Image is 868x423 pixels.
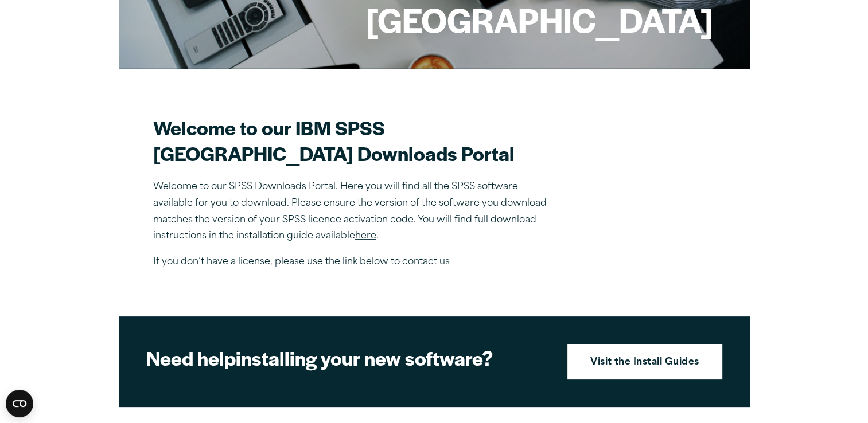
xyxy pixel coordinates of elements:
h2: installing your new software? [146,345,548,371]
p: If you don’t have a license, please use the link below to contact us [153,254,555,271]
strong: Need help [146,344,236,371]
strong: Visit the Install Guides [590,355,699,370]
a: here [355,232,376,241]
a: Visit the Install Guides [567,344,722,379]
button: Open CMP widget [6,390,33,417]
h2: Welcome to our IBM SPSS [GEOGRAPHIC_DATA] Downloads Portal [153,115,555,166]
p: Welcome to our SPSS Downloads Portal. Here you will find all the SPSS software available for you ... [153,179,555,245]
